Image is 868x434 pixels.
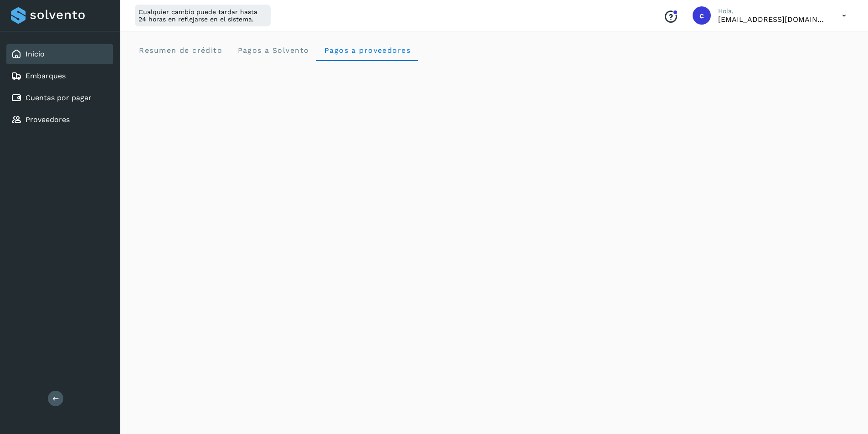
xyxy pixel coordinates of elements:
div: Embarques [6,66,113,86]
a: Cuentas por pagar [26,93,92,102]
div: Cuentas por pagar [6,88,113,108]
a: Inicio [26,50,45,58]
div: Cualquier cambio puede tardar hasta 24 horas en reflejarse en el sistema. [135,5,271,26]
span: Resumen de crédito [139,46,222,55]
span: Pagos a proveedores [324,46,411,55]
div: Inicio [6,44,113,64]
p: Hola, [718,7,827,15]
a: Embarques [26,71,66,80]
p: contabilidad5@easo.com [718,15,827,24]
a: Proveedores [26,115,70,124]
div: Proveedores [6,110,113,130]
span: Pagos a Solvento [237,46,309,55]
